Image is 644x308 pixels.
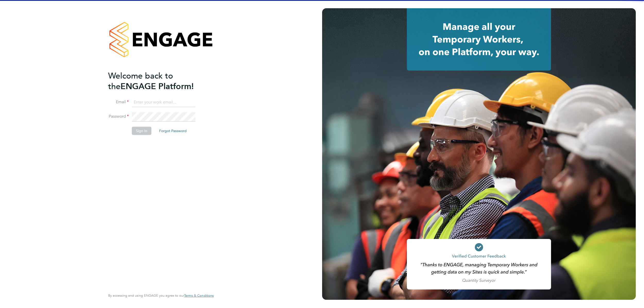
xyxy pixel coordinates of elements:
[108,99,129,105] label: Email
[108,71,209,92] h2: ENGAGE Platform!
[184,294,214,298] a: Terms & Conditions
[108,114,129,119] label: Password
[155,127,191,135] button: Forgot Password
[108,71,173,91] span: Welcome back to the
[108,293,214,298] span: By accessing and using ENGAGE you agree to our
[132,127,151,135] button: Sign In
[132,98,195,107] input: Enter your work email...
